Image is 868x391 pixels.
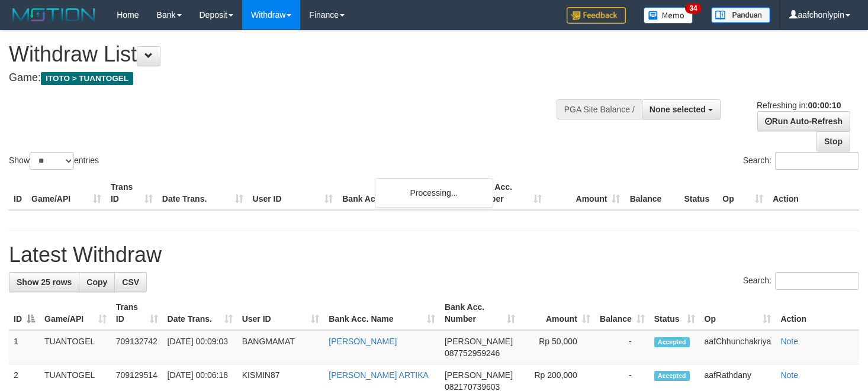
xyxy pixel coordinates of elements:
[650,105,706,114] span: None selected
[163,296,237,330] th: Date Trans.: activate to sort column ascending
[41,72,133,85] span: ITOTO > TUANTOGEL
[237,330,324,364] td: BANGMAMAT
[650,296,700,330] th: Status: activate to sort column ascending
[816,131,850,151] a: Stop
[445,337,513,346] span: [PERSON_NAME]
[324,296,440,330] th: Bank Acc. Name: activate to sort column ascending
[157,176,248,210] th: Date Trans.
[40,330,111,364] td: TUANTOGEL
[30,152,74,170] select: Showentries
[329,337,397,346] a: [PERSON_NAME]
[775,272,859,290] input: Search:
[775,152,859,170] input: Search:
[122,277,139,287] span: CSV
[557,99,642,119] div: PGA Site Balance /
[685,3,701,14] span: 34
[9,72,567,84] h4: Game:
[768,176,859,210] th: Action
[27,176,106,210] th: Game/API
[644,7,693,24] img: Button%20Memo.svg
[757,111,850,131] a: Run Auto-Refresh
[700,330,776,364] td: aafChhunchakriya
[743,152,859,170] label: Search:
[9,152,99,170] label: Show entries
[780,337,798,346] a: Note
[642,99,721,119] button: None selected
[86,277,107,287] span: Copy
[9,296,40,330] th: ID: activate to sort column descending
[9,6,99,24] img: MOTION_logo.png
[595,296,650,330] th: Balance: activate to sort column ascending
[520,296,595,330] th: Amount: activate to sort column ascending
[17,277,72,287] span: Show 25 rows
[654,337,690,347] span: Accepted
[468,176,546,210] th: Bank Acc. Number
[743,272,859,290] label: Search:
[329,370,429,380] a: [PERSON_NAME] ARTIKA
[114,272,147,292] a: CSV
[780,370,798,380] a: Note
[337,176,467,210] th: Bank Acc. Name
[700,296,776,330] th: Op: activate to sort column ascending
[711,7,770,23] img: panduan.png
[9,243,859,267] h1: Latest Withdraw
[9,272,79,292] a: Show 25 rows
[595,330,650,364] td: -
[808,101,841,110] strong: 00:00:10
[9,43,567,66] h1: Withdraw List
[79,272,115,292] a: Copy
[9,176,27,210] th: ID
[445,348,500,358] span: Copy 087752959246 to clipboard
[237,296,324,330] th: User ID: activate to sort column ascending
[375,178,493,208] div: Processing...
[440,296,520,330] th: Bank Acc. Number: activate to sort column ascending
[163,330,237,364] td: [DATE] 00:09:03
[40,296,111,330] th: Game/API: activate to sort column ascending
[679,176,718,210] th: Status
[718,176,768,210] th: Op
[757,101,841,110] span: Refreshing in:
[520,330,595,364] td: Rp 50,000
[111,330,163,364] td: 709132742
[625,176,679,210] th: Balance
[111,296,163,330] th: Trans ID: activate to sort column ascending
[445,370,513,380] span: [PERSON_NAME]
[106,176,157,210] th: Trans ID
[776,296,859,330] th: Action
[654,371,690,381] span: Accepted
[9,330,40,364] td: 1
[248,176,338,210] th: User ID
[546,176,625,210] th: Amount
[567,7,626,24] img: Feedback.jpg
